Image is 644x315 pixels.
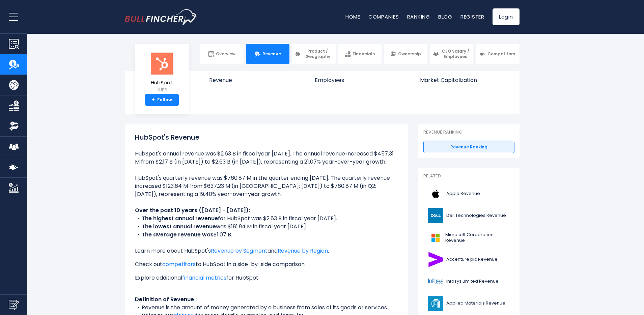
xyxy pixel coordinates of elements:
[423,206,514,225] a: Dell Technologies Revenue
[420,77,512,83] span: Market Capitalization
[384,44,427,64] a: Ownership
[135,260,398,268] p: Check out to HubSpot in a side-by-side comparison.
[211,247,268,255] a: Revenue by Segment
[216,51,235,57] span: Overview
[125,9,197,25] img: bullfincher logo
[278,247,328,255] a: Revenue by Region
[430,44,473,64] a: CEO Salary / Employees
[135,295,197,303] b: Definition of Revenue :
[413,71,519,95] a: Market Capitalization
[246,44,289,64] a: Revenue
[423,294,514,313] a: Applied Materials Revenue
[142,231,214,238] b: The average revenue was
[423,250,514,269] a: Accenture plc Revenue
[125,9,197,25] a: Go to homepage
[135,231,398,239] li: $1.07 B.
[353,51,375,57] span: Financials
[423,272,514,291] a: Infosys Limited Revenue
[308,71,413,95] a: Employees
[427,230,443,245] img: MSFT logo
[423,228,514,247] a: Microsoft Corporation Revenue
[135,247,398,255] p: Learn more about HubSpot's and .
[135,132,398,142] h1: HubSpot's Revenue
[407,13,430,20] a: Ranking
[145,94,179,106] a: +Follow
[423,173,514,179] p: Related
[150,52,174,94] a: HubSpot HUBS
[292,44,335,64] a: Product / Geography
[427,296,444,311] img: AMAT logo
[427,186,444,201] img: AAPL logo
[151,97,155,103] strong: +
[135,223,398,231] li: was $181.94 M in fiscal year [DATE].
[427,208,444,223] img: DELL logo
[441,49,470,59] span: CEO Salary / Employees
[202,71,308,95] a: Revenue
[135,214,398,223] li: for HubSpot was $2.63 B in fiscal year [DATE].
[200,44,244,64] a: Overview
[438,13,452,20] a: Blog
[135,150,398,166] li: HubSpot's annual revenue was $2.63 B in fiscal year [DATE]. The annual revenue increased $457.31 ...
[460,13,484,20] a: Register
[209,77,301,83] span: Revenue
[427,274,444,289] img: INFY logo
[135,206,250,214] b: Over the past 10 years ([DATE] - [DATE]):
[162,260,196,268] a: competitors
[427,252,444,267] img: ACN logo
[135,174,398,198] li: HubSpot's quarterly revenue was $760.87 M in the quarter ending [DATE]. The quarterly revenue inc...
[303,49,332,59] span: Product / Geography
[315,77,406,83] span: Employees
[150,87,174,93] small: HUBS
[150,80,174,86] span: HubSpot
[423,130,514,135] p: Revenue Ranking
[493,8,520,25] a: Login
[368,13,399,20] a: Companies
[142,214,218,222] b: The highest annual revenue
[398,51,421,57] span: Ownership
[487,51,515,57] span: Competitors
[476,44,519,64] a: Competitors
[9,121,19,131] img: Ownership
[423,141,514,153] a: Revenue Ranking
[182,274,226,282] a: financial metrics
[345,13,360,20] a: Home
[423,184,514,203] a: Apple Revenue
[262,51,281,57] span: Revenue
[142,223,216,230] b: The lowest annual revenue
[338,44,382,64] a: Financials
[135,274,398,282] p: Explore additional for HubSpot.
